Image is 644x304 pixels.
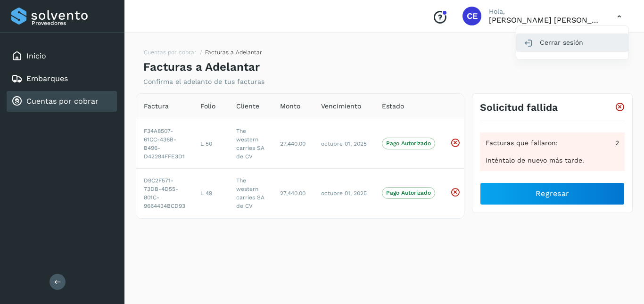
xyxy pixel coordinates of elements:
[7,46,117,66] div: Inicio
[26,97,99,106] a: Cuentas por cobrar
[26,74,68,83] a: Embarques
[26,51,46,60] a: Inicio
[7,68,117,89] div: Embarques
[7,91,117,112] div: Cuentas por cobrar
[516,33,628,51] div: Cerrar sesión
[32,20,113,26] p: Proveedores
